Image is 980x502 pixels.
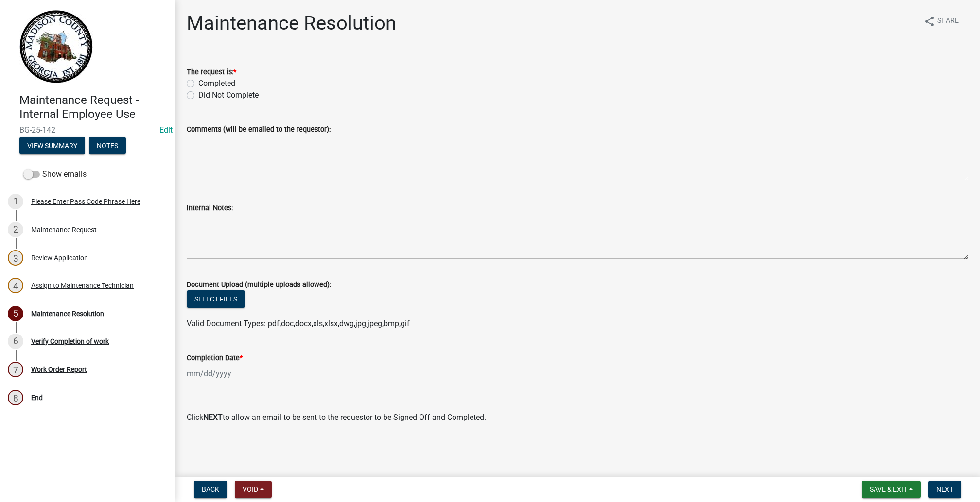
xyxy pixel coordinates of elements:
button: View Summary [19,137,85,154]
div: Verify Completion of work [31,338,109,345]
div: End [31,394,43,401]
span: Share [937,16,959,27]
label: Completion Date [187,355,243,362]
div: 2 [8,222,23,237]
div: 6 [8,334,23,349]
i: share [924,16,935,27]
wm-modal-confirm: Summary [19,142,85,150]
wm-modal-confirm: Edit Application Number [159,125,173,134]
label: Did Not Complete [198,89,259,101]
div: Maintenance Request [31,226,97,233]
div: Maintenance Resolution [31,310,104,317]
label: Show emails [23,168,87,180]
span: Void [243,485,258,493]
div: 3 [8,250,23,266]
label: Document Upload (multiple uploads allowed): [187,282,331,288]
button: Select files [187,290,245,308]
input: mm/dd/yyyy [187,364,276,384]
div: 8 [8,390,23,405]
div: 4 [8,278,23,293]
a: Edit [159,125,173,134]
label: Completed [198,78,235,89]
strong: NEXT [203,413,223,422]
button: shareShare [916,12,966,31]
button: Back [194,481,227,498]
wm-modal-confirm: Notes [89,142,126,150]
button: Notes [89,137,126,154]
h1: Maintenance Resolution [187,12,396,35]
div: 7 [8,362,23,377]
label: Comments (will be emailed to the requestor): [187,126,331,133]
div: Review Application [31,254,88,261]
div: Assign to Maintenance Technician [31,282,134,289]
button: Void [235,481,272,498]
span: Back [202,485,219,493]
span: Save & Exit [870,485,907,493]
span: Valid Document Types: pdf,doc,docx,xls,xlsx,dwg,jpg,jpeg,bmp,gif [187,319,410,328]
span: BG-25-142 [19,125,156,134]
label: Internal Notes: [187,205,233,212]
button: Save & Exit [862,481,921,498]
h4: Maintenance Request - Internal Employee Use [19,93,167,121]
label: The request is: [187,69,236,76]
p: Click to allow an email to be sent to the requestor to be Signed Off and Completed. [187,412,968,423]
span: Next [936,485,953,493]
img: Madison County, Georgia [19,10,93,83]
div: Work Order Report [31,366,87,373]
div: 1 [8,194,23,209]
div: 5 [8,306,23,321]
div: Please Enter Pass Code Phrase Here [31,198,140,205]
button: Next [928,481,961,498]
